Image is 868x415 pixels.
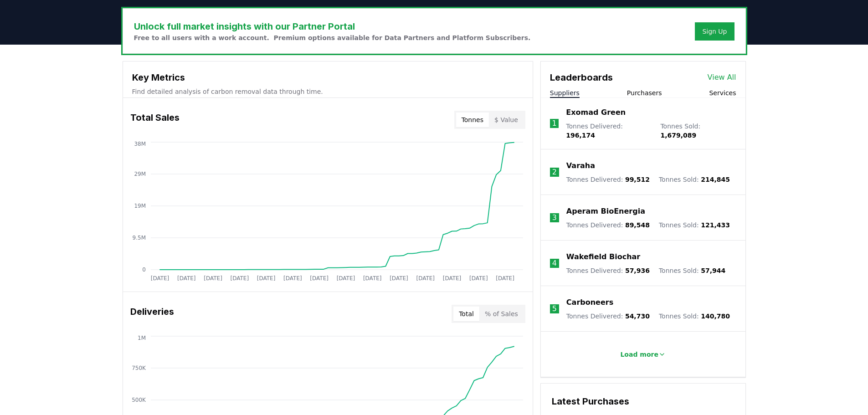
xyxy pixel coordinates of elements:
[566,266,650,275] p: Tonnes Delivered :
[150,275,169,282] tspan: [DATE]
[416,275,435,282] tspan: [DATE]
[552,395,734,408] h3: Latest Purchases
[134,33,531,42] p: Free to all users with a work account. Premium options available for Data Partners and Platform S...
[336,275,355,282] tspan: [DATE]
[456,113,489,127] button: Tonnes
[390,275,408,282] tspan: [DATE]
[566,122,651,140] p: Tonnes Delivered :
[660,122,736,140] p: Tonnes Sold :
[142,266,146,273] tspan: 0
[620,350,658,359] p: Load more
[132,87,524,96] p: Find detailed analysis of carbon removal data through time.
[132,397,146,403] tspan: 500K
[625,221,650,229] span: 89,548
[708,72,736,83] a: View All
[625,267,650,274] span: 57,936
[204,275,222,282] tspan: [DATE]
[134,141,146,147] tspan: 38M
[177,275,195,282] tspan: [DATE]
[701,313,730,320] span: 140,780
[625,313,650,320] span: 54,730
[659,312,730,321] p: Tonnes Sold :
[134,203,146,209] tspan: 19M
[552,167,557,178] p: 2
[132,71,524,84] h3: Key Metrics
[550,88,580,97] button: Suppliers
[566,297,613,308] a: Carboneers
[552,303,557,314] p: 5
[701,267,725,274] span: 57,944
[566,107,626,118] a: Exomad Green
[566,220,650,230] p: Tonnes Delivered :
[552,212,557,223] p: 3
[134,20,531,33] h3: Unlock full market insights with our Partner Portal
[552,118,556,129] p: 1
[566,175,650,184] p: Tonnes Delivered :
[702,27,727,36] a: Sign Up
[695,22,734,41] button: Sign Up
[701,176,730,183] span: 214,845
[230,275,249,282] tspan: [DATE]
[701,221,730,229] span: 121,433
[310,275,329,282] tspan: [DATE]
[469,275,488,282] tspan: [DATE]
[132,365,146,371] tspan: 750K
[566,251,640,262] a: Wakefield Biochar
[566,132,595,139] span: 196,174
[442,275,461,282] tspan: [DATE]
[552,258,557,269] p: 4
[138,335,146,341] tspan: 1M
[496,275,514,282] tspan: [DATE]
[566,206,645,217] a: Aperam BioEnergia
[659,220,730,230] p: Tonnes Sold :
[489,113,524,127] button: $ Value
[130,305,174,323] h3: Deliveries
[709,88,736,97] button: Services
[659,175,730,184] p: Tonnes Sold :
[627,88,662,97] button: Purchasers
[566,312,650,321] p: Tonnes Delivered :
[479,307,524,321] button: % of Sales
[132,235,145,241] tspan: 9.5M
[283,275,302,282] tspan: [DATE]
[660,132,696,139] span: 1,679,089
[613,345,673,364] button: Load more
[566,160,595,171] a: Varaha
[257,275,275,282] tspan: [DATE]
[134,171,146,177] tspan: 29M
[453,307,479,321] button: Total
[625,176,650,183] span: 99,512
[363,275,381,282] tspan: [DATE]
[659,266,725,275] p: Tonnes Sold :
[550,71,613,84] h3: Leaderboards
[130,111,180,129] h3: Total Sales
